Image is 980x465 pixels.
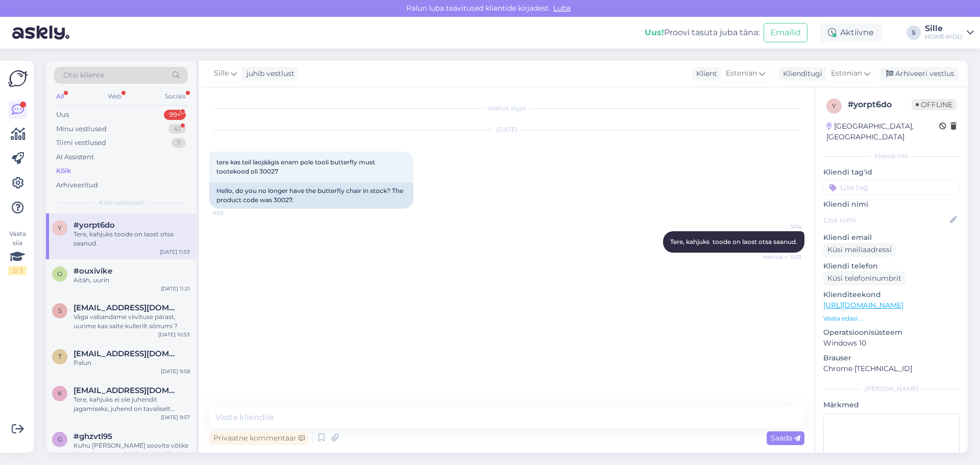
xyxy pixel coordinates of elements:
div: [DATE] 9:57 [161,413,190,421]
input: Lisa tag [823,180,960,195]
div: 99+ [164,110,186,120]
div: # yorpt6do [848,99,912,111]
span: sashkon@mail.ru [73,303,180,312]
a: [URL][DOMAIN_NAME] [823,301,903,310]
div: 7 [171,138,186,148]
span: k [58,389,62,397]
img: Askly Logo [8,69,28,88]
div: Aktiivne [820,23,882,42]
span: #ouxivike [73,266,112,276]
div: Arhiveeritud [56,180,98,190]
div: [DATE] [209,125,804,134]
span: tiinatraks52@hotmail.com [73,349,180,358]
div: Arhiveeri vestlus [880,67,959,81]
button: Emailid [764,23,807,42]
p: Kliendi email [823,232,960,243]
div: S [906,26,921,40]
div: Proovi tasuta juba täna: [645,27,759,39]
div: Web [106,90,124,103]
div: [DATE] 9:58 [161,368,190,375]
b: Uus! [645,28,664,37]
span: y [58,224,62,232]
p: Vaata edasi ... [823,314,960,323]
div: 41 [168,124,186,134]
span: #ghzvtl95 [73,432,112,441]
p: Operatsioonisüsteem [823,327,960,338]
span: g [58,435,62,443]
p: Brauser [823,353,960,363]
div: Klienditugi [779,68,822,79]
div: juhib vestlust [242,68,295,79]
div: Hello, do you no longer have the butterfly chair in stock? The product code was 30027. [209,182,413,209]
div: Kõik [56,166,71,176]
div: Küsi telefoninumbrit [823,272,905,285]
p: Märkmed [823,400,960,410]
div: Privaatne kommentaar [209,431,309,445]
span: Luba [550,4,574,13]
div: Vestlus algas [209,104,804,113]
div: Kliendi info [823,152,960,161]
span: Estonian [726,68,757,79]
input: Lisa nimi [824,214,948,226]
p: Kliendi nimi [823,199,960,210]
p: Kliendi telefon [823,261,960,272]
div: 2 / 3 [8,266,27,275]
div: [PERSON_NAME] [823,384,960,394]
div: Palun [73,358,190,368]
span: Estonian [831,68,862,79]
span: t [58,353,62,360]
p: Chrome [TECHNICAL_ID] [823,363,960,374]
div: Tiimi vestlused [56,138,106,148]
a: SilleHOME4YOU [925,25,974,41]
span: Saada [771,433,800,443]
div: All [54,90,66,103]
div: Tere, kahjuks ei ole juhendit jagamiseks, juhend on tavaliselt pakendis. [73,395,190,413]
span: Sille [214,68,229,79]
span: #yorpt6do [73,221,115,230]
div: [DATE] 11:53 [160,248,190,256]
div: Vaata siia [8,229,27,275]
span: kaiaannus@gmail.com [73,386,180,395]
div: Uus [56,110,69,120]
p: Kliendi tag'id [823,167,960,178]
span: Tere, kahjuks toode on laost otsa saanud. [670,238,797,246]
div: Väga vabandame viivituse pärast, uurime kas saite kullerilt sõnumi ? [73,312,190,331]
span: Kõik vestlused [99,198,143,207]
div: Minu vestlused [56,124,107,134]
div: [DATE] 11:21 [161,285,190,292]
span: s [58,307,62,314]
div: Klient [692,68,717,79]
span: Sille [763,223,801,231]
span: tere kas teil laojäägis enam pole tooli butterfly must tootekood oli 30027 [216,158,377,175]
div: [DATE] 10:53 [158,331,190,338]
span: Otsi kliente [63,70,104,81]
span: Nähtud ✓ 12:13 [763,253,801,261]
div: Sille [925,25,963,33]
div: Socials [163,90,188,103]
div: Aitäh, uurin [73,276,190,285]
p: Klienditeekond [823,289,960,300]
div: [GEOGRAPHIC_DATA], [GEOGRAPHIC_DATA] [826,121,939,142]
span: 11:53 [212,209,251,217]
div: Kuhu [PERSON_NAME] soovite võtke ühendust, et uurida kas nad tellivad, kõik oleneb kaubast. [73,441,190,459]
div: Küsi meiliaadressi [823,243,896,257]
p: Windows 10 [823,338,960,349]
div: HOME4YOU [925,33,963,41]
div: Tere, kahjuks toode on laost otsa saanud. [73,230,190,248]
span: o [57,270,62,278]
span: y [832,102,836,110]
span: Offline [912,99,957,110]
div: AI Assistent [56,152,94,162]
